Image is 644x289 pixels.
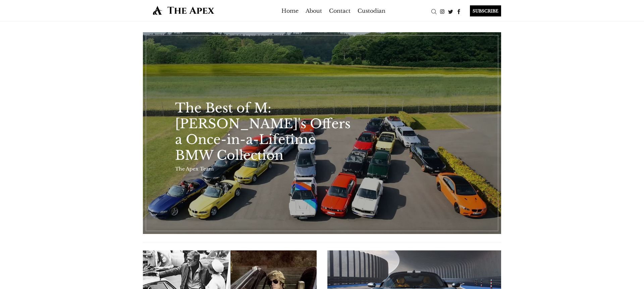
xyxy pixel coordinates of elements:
[143,5,224,15] img: The Apex by Custodian
[143,32,501,234] a: The Best of M: RM Sotheby's Offers a Once-in-a-Lifetime BMW Collection
[446,8,455,14] a: Twitter
[281,5,299,16] a: Home
[438,8,446,14] a: Instagram
[306,5,322,16] a: About
[455,8,463,14] a: Facebook
[175,100,354,163] a: The Best of M: [PERSON_NAME]'s Offers a Once-in-a-Lifetime BMW Collection
[175,166,214,172] a: The Apex Team
[463,5,501,16] a: SUBSCRIBE
[430,8,438,14] a: Search
[358,5,385,16] a: Custodian
[470,5,501,16] div: SUBSCRIBE
[329,5,351,16] a: Contact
